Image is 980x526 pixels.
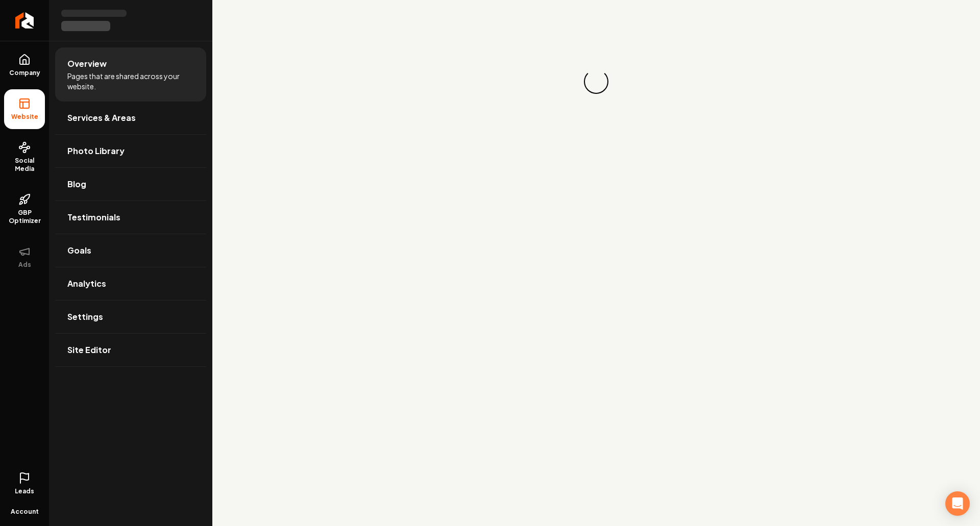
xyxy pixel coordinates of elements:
span: Services & Areas [67,112,136,124]
span: Blog [67,178,86,190]
a: Services & Areas [55,102,206,134]
a: GBP Optimizer [4,185,45,233]
span: Pages that are shared across your website. [67,71,194,91]
a: Testimonials [55,201,206,234]
span: Leads [15,487,34,495]
a: Blog [55,168,206,201]
a: Company [4,45,45,85]
span: Site Editor [67,344,111,356]
span: Settings [67,311,103,323]
span: Goals [67,244,91,257]
span: Account [11,508,39,516]
div: Open Intercom Messenger [945,491,970,516]
a: Settings [55,300,206,333]
img: Rebolt Logo [15,12,34,29]
button: Ads [4,237,45,277]
span: Overview [67,58,107,70]
a: Photo Library [55,135,206,167]
span: Ads [14,261,35,269]
a: Site Editor [55,334,206,366]
span: GBP Optimizer [4,209,45,225]
a: Leads [4,464,45,504]
span: Social Media [4,157,45,173]
span: Testimonials [67,211,120,223]
a: Social Media [4,133,45,181]
div: Loading [583,68,610,95]
span: Photo Library [67,145,125,157]
span: Company [5,69,44,77]
span: Analytics [67,278,106,290]
span: Website [7,113,42,121]
a: Analytics [55,267,206,300]
a: Goals [55,234,206,267]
